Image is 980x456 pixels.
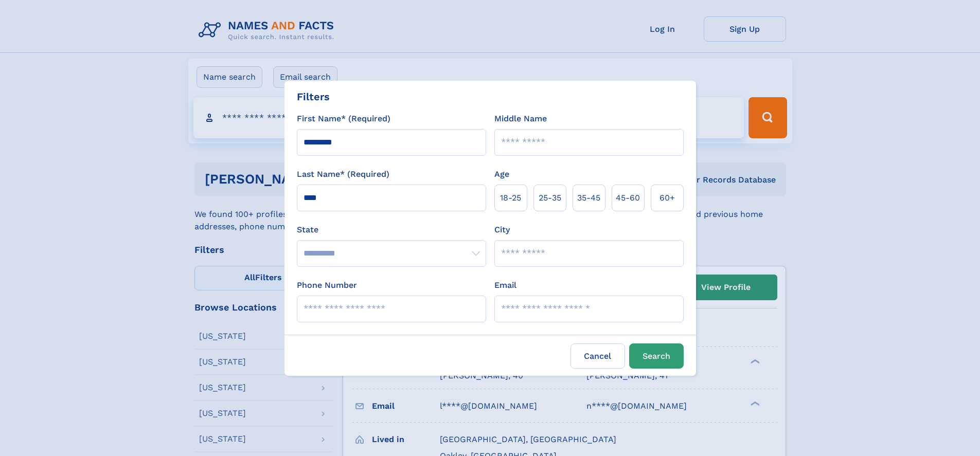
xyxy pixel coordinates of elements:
[660,192,675,204] span: 60+
[494,113,547,125] label: Middle Name
[616,192,640,204] span: 45‑60
[297,113,390,125] label: First Name* (Required)
[629,343,684,369] button: Search
[571,343,625,369] label: Cancel
[500,192,521,204] span: 18‑25
[297,168,389,180] label: Last Name* (Required)
[577,192,600,204] span: 35‑45
[297,89,330,104] div: Filters
[494,168,509,180] label: Age
[494,279,516,291] label: Email
[297,224,486,236] label: State
[494,224,510,236] label: City
[297,279,357,291] label: Phone Number
[539,192,561,204] span: 25‑35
